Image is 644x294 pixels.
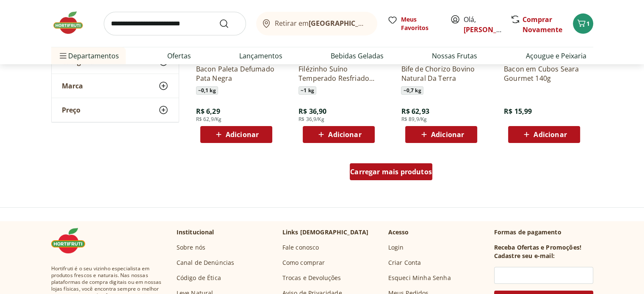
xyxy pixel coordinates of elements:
[388,228,409,236] p: Acesso
[387,15,440,32] a: Meus Favoritos
[350,168,432,175] span: Carregar mais produtos
[401,107,429,116] span: R$ 62,93
[104,12,246,36] input: search
[494,252,555,260] h3: Cadastre seu e-mail:
[62,82,83,90] span: Marca
[525,51,586,61] a: Açougue e Peixaria
[331,51,384,61] a: Bebidas Geladas
[52,98,179,122] button: Preço
[401,15,440,32] span: Meus Favoritos
[177,228,214,236] p: Institucional
[282,243,319,252] a: Fale conosco
[432,51,477,61] a: Nossas Frutas
[533,131,567,138] span: Adicionar
[299,107,326,116] span: R$ 36,90
[196,116,222,123] span: R$ 62,9/Kg
[177,258,235,267] a: Canal de Denúncias
[504,107,532,116] span: R$ 15,99
[52,74,179,98] button: Marca
[401,116,427,123] span: R$ 89,9/Kg
[494,228,593,236] p: Formas de pagamento
[464,25,519,34] a: [PERSON_NAME]
[177,274,221,282] a: Código de Ética
[586,19,590,27] span: 1
[431,131,464,138] span: Adicionar
[350,163,432,184] a: Carregar mais produtos
[239,51,282,61] a: Lançamentos
[303,126,375,143] button: Adicionar
[196,107,220,116] span: R$ 6,29
[299,64,379,83] a: Filézinho Suíno Temperado Resfriado Sulita
[51,10,94,36] img: Hortifruti
[508,126,580,143] button: Adicionar
[51,228,94,253] img: Hortifruti
[167,51,191,61] a: Ofertas
[464,14,501,35] span: Olá,
[522,15,562,34] a: Comprar Novamente
[401,64,481,83] a: Bife de Chorizo Bovino Natural Da Terra
[388,274,451,282] a: Esqueci Minha Senha
[196,86,218,95] span: ~ 0,1 kg
[219,19,239,29] button: Submit Search
[504,64,584,83] a: Bacon em Cubos Seara Gourmet 140g
[58,46,119,66] span: Departamentos
[196,64,276,83] a: Bacon Paleta Defumado Pata Negra
[573,14,593,34] button: Carrinho
[177,243,205,252] a: Sobre nós
[309,19,451,28] b: [GEOGRAPHIC_DATA]/[GEOGRAPHIC_DATA]
[401,86,423,95] span: ~ 0,7 kg
[226,131,259,138] span: Adicionar
[405,126,477,143] button: Adicionar
[256,12,377,36] button: Retirar em[GEOGRAPHIC_DATA]/[GEOGRAPHIC_DATA]
[58,46,68,66] button: Menu
[328,131,361,138] span: Adicionar
[299,86,316,95] span: ~ 1 kg
[282,258,325,267] a: Como comprar
[282,274,341,282] a: Trocas e Devoluções
[282,228,369,236] p: Links [DEMOGRAPHIC_DATA]
[388,258,421,267] a: Criar Conta
[275,19,368,27] span: Retirar em
[200,126,272,143] button: Adicionar
[299,116,324,123] span: R$ 36,9/Kg
[62,106,80,114] span: Preço
[494,243,581,252] h3: Receba Ofertas e Promoções!
[388,243,404,252] a: Login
